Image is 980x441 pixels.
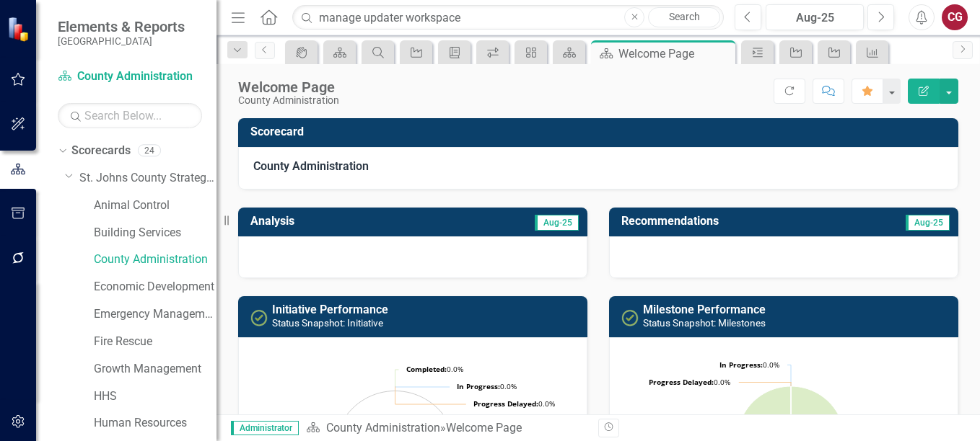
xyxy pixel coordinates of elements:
a: St. Johns County Strategic Plan [79,170,216,187]
div: Welcome Page [618,45,732,63]
div: County Administration [238,95,339,106]
div: Welcome Page [238,79,339,95]
h3: Scorecard [250,125,951,138]
a: Growth Management [94,361,216,378]
span: Elements & Reports [58,18,185,35]
a: HHS [94,388,216,405]
a: County Administration [58,68,202,85]
a: Search [648,7,720,27]
tspan: Progress Delayed: [473,398,538,409]
div: » [306,420,587,437]
a: Initiative Performance [272,303,388,316]
h3: Recommendations [621,215,846,228]
h3: Analysis [250,215,413,228]
input: Search ClearPoint... [292,5,724,30]
a: Animal Control [94,197,216,214]
tspan: In Progress: [457,381,500,391]
a: Emergency Management [94,306,216,323]
text: 0.0% [719,360,779,370]
text: 0.0% [649,377,730,387]
a: County Administration [94,251,216,268]
img: ClearPoint Strategy [7,17,32,42]
text: 0.0% [473,398,555,409]
div: 24 [138,145,161,157]
a: Economic Development [94,279,216,295]
strong: County Administration [253,159,369,173]
button: Aug-25 [766,4,864,30]
button: CG [942,4,968,30]
span: Aug-25 [535,215,579,231]
text: 0.0% [457,381,517,391]
small: Status Snapshot: Initiative [272,317,383,329]
div: Welcome Page [446,421,522,435]
small: [GEOGRAPHIC_DATA] [58,35,185,47]
a: Building Services [94,225,216,241]
div: Aug-25 [771,9,859,27]
img: Completed [250,309,268,326]
tspan: In Progress: [719,360,763,370]
img: Completed [621,309,639,326]
tspan: Progress Delayed: [649,377,714,387]
small: Status Snapshot: Milestones [643,317,766,329]
text: 0.0% [406,364,463,374]
span: Administrator [231,421,299,435]
a: Scorecards [71,143,131,159]
a: County Administration [326,421,440,435]
a: Milestone Performance [643,303,766,316]
a: Fire Rescue [94,334,216,350]
a: Human Resources [94,415,216,432]
iframe: Intercom live chat [931,392,966,427]
tspan: Completed: [406,364,447,374]
span: Aug-25 [906,215,950,231]
input: Search Below... [58,103,202,128]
